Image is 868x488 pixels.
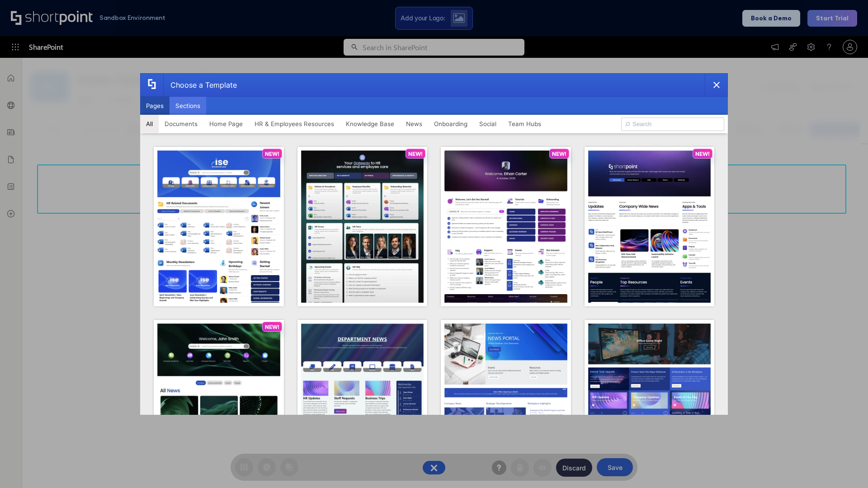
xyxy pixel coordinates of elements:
[621,117,724,131] input: Search
[502,115,547,133] button: Team Hubs
[170,97,206,115] button: Sections
[473,115,502,133] button: Social
[400,115,428,133] button: News
[552,150,566,157] p: NEW!
[203,115,249,133] button: Home Page
[340,115,400,133] button: Knowledge Base
[159,115,203,133] button: Documents
[140,115,159,133] button: All
[428,115,473,133] button: Onboarding
[163,74,237,96] div: Choose a Template
[823,445,868,488] iframe: Chat Widget
[265,150,279,157] p: NEW!
[265,324,279,330] p: NEW!
[140,97,170,115] button: Pages
[695,150,710,157] p: NEW!
[408,150,423,157] p: NEW!
[140,73,728,415] div: template selector
[249,115,340,133] button: HR & Employees Resources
